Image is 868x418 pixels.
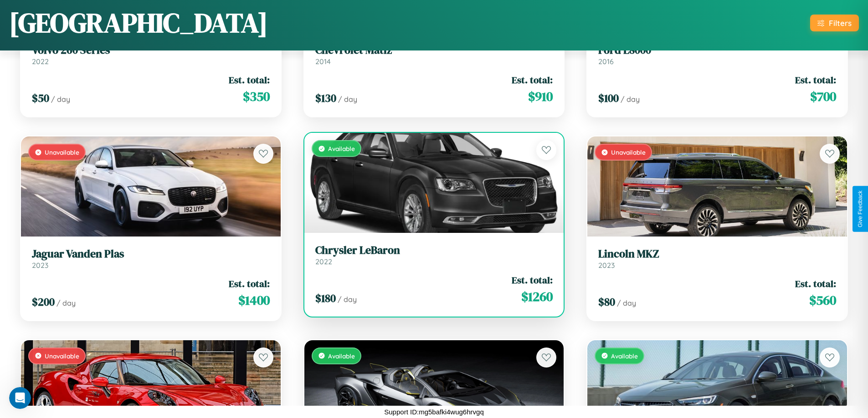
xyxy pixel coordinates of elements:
[598,247,836,261] h3: Lincoln MKZ
[51,95,70,104] span: / day
[32,44,270,57] h3: Volvo 260 Series
[229,73,270,86] span: Est. total:
[617,298,636,307] span: / day
[384,406,483,418] p: Support ID: mg5bafki4wug6hrvgq
[32,247,270,261] h3: Jaguar Vanden Plas
[315,291,336,306] span: $ 180
[315,244,553,257] h3: Chrysler LeBaron
[32,57,49,66] span: 2022
[315,91,336,106] span: $ 130
[528,87,553,106] span: $ 910
[521,287,553,306] span: $ 1260
[611,148,646,156] span: Unavailable
[598,294,615,309] span: $ 80
[243,87,270,106] span: $ 350
[56,298,76,307] span: / day
[229,277,270,290] span: Est. total:
[328,352,355,360] span: Available
[598,91,619,106] span: $ 100
[598,261,615,270] span: 2023
[598,57,614,66] span: 2016
[315,244,553,266] a: Chrysler LeBaron2022
[32,294,55,309] span: $ 200
[315,44,553,66] a: Chevrolet Matiz2014
[32,91,49,106] span: $ 50
[512,73,553,86] span: Est. total:
[795,73,836,86] span: Est. total:
[512,273,553,287] span: Est. total:
[810,15,859,31] button: Filters
[809,291,836,309] span: $ 560
[338,95,357,104] span: / day
[338,295,357,304] span: / day
[857,191,863,227] div: Give Feedback
[598,44,836,66] a: Ford L80002016
[238,291,270,309] span: $ 1400
[315,44,553,57] h3: Chevrolet Matiz
[315,257,332,266] span: 2022
[829,18,852,28] div: Filters
[32,261,48,270] span: 2023
[795,277,836,290] span: Est. total:
[45,352,79,360] span: Unavailable
[45,148,79,156] span: Unavailable
[810,87,836,106] span: $ 700
[611,352,638,360] span: Available
[315,57,331,66] span: 2014
[598,44,836,57] h3: Ford L8000
[9,387,31,409] iframe: Intercom live chat
[598,247,836,270] a: Lincoln MKZ2023
[9,4,268,41] h1: [GEOGRAPHIC_DATA]
[621,95,640,104] span: / day
[32,44,270,66] a: Volvo 260 Series2022
[328,145,355,152] span: Available
[32,247,270,270] a: Jaguar Vanden Plas2023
